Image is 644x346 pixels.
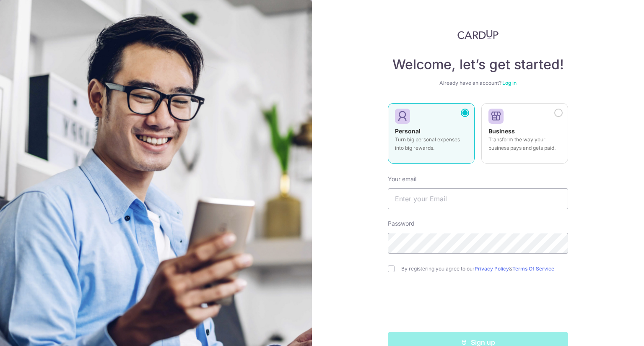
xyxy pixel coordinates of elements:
p: Turn big personal expenses into big rewards. [395,135,467,152]
input: Enter your Email [388,188,568,209]
img: CardUp Logo [457,29,499,39]
a: Business Transform the way your business pays and gets paid. [481,103,568,169]
a: Log in [502,80,517,86]
p: Transform the way your business pays and gets paid. [488,135,561,152]
a: Personal Turn big personal expenses into big rewards. [388,103,475,169]
a: Privacy Policy [475,265,509,272]
label: Password [388,219,415,228]
label: Your email [388,175,416,183]
label: By registering you agree to our & [401,265,568,272]
strong: Personal [395,127,421,135]
div: Already have an account? [388,80,568,86]
a: Terms Of Service [512,265,554,272]
strong: Business [488,127,515,135]
iframe: reCAPTCHA [414,289,542,322]
h4: Welcome, let’s get started! [388,56,568,73]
